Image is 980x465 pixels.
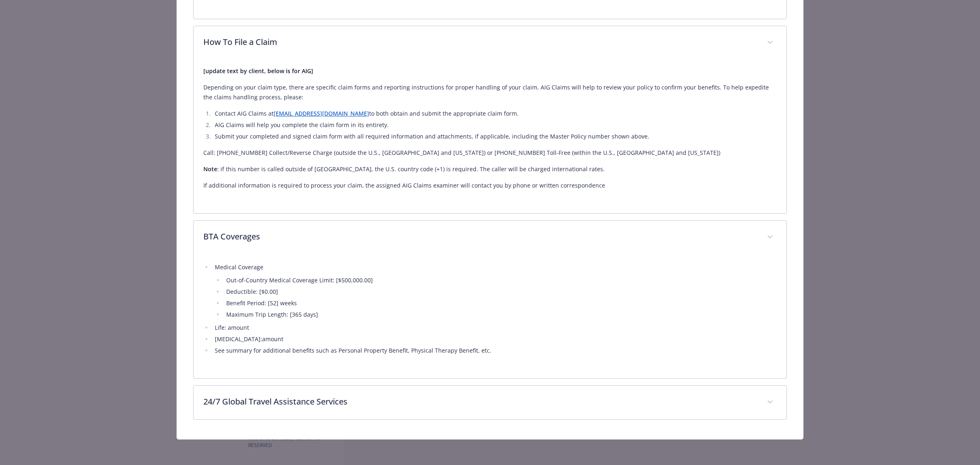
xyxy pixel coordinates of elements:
[203,67,313,75] strong: [update text by client, below is for AIG]
[212,323,777,333] li: Life: amount
[194,26,786,60] div: How To File a Claim
[203,396,757,408] p: 24/7 Global Travel Assistance Services
[203,165,217,173] strong: Note
[212,262,777,320] li: Medical Coverage
[224,287,777,297] li: Deductible: [$0.00]
[224,275,777,285] li: Out-of-Country Medical Coverage Limit: [$500,000.00]
[203,181,777,190] p: If additional information is required to process your claim, the assigned AIG Claims examiner wil...
[194,254,786,378] div: BTA Coverages
[212,334,777,344] li: [MEDICAL_DATA]:amount
[274,110,369,117] a: [EMAIL_ADDRESS][DOMAIN_NAME]
[212,120,777,130] li: AIG Claims will help you complete the claim form in its entirety.
[212,109,777,118] li: Contact AIG Claims at to both obtain and submit the appropriate claim form.
[224,310,777,320] li: Maximum Trip Length: [365 days]
[194,60,786,213] div: How To File a Claim
[203,36,757,48] p: How To File a Claim
[212,132,777,141] li: Submit your completed and signed claim form with all required information and attachments, if app...
[224,298,777,308] li: Benefit Period: [52] weeks
[212,346,777,355] li: See summary for additional benefits such as Personal Property Benefit, Physical Therapy Benefit, ...
[194,221,786,254] div: BTA Coverages
[203,83,777,102] p: Depending on your claim type, there are specific claim forms and reporting instructions for prope...
[203,230,757,243] p: BTA Coverages
[203,148,777,158] p: Call: [PHONE_NUMBER] Collect/Reverse Charge (outside the U.S., [GEOGRAPHIC_DATA] and [US_STATE]) ...
[194,386,786,419] div: 24/7 Global Travel Assistance Services
[203,164,777,174] p: : if this number is called outside of [GEOGRAPHIC_DATA], the U.S. country code (+1) is required. ...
